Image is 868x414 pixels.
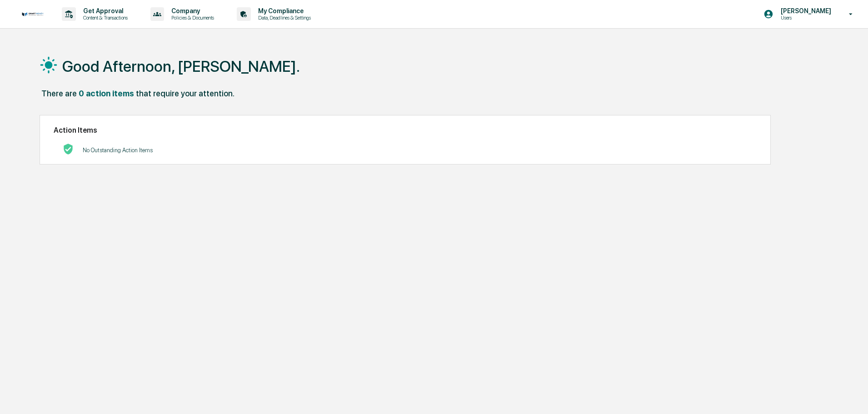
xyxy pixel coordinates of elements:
[251,15,315,21] p: Data, Deadlines & Settings
[773,15,836,21] p: Users
[62,57,300,75] h1: Good Afternoon, [PERSON_NAME].
[76,7,132,15] p: Get Approval
[251,7,315,15] p: My Compliance
[773,7,836,15] p: [PERSON_NAME]
[164,15,219,21] p: Policies & Documents
[79,89,134,98] div: 0 action items
[41,89,77,98] div: There are
[63,144,74,155] img: No Actions logo
[164,7,219,15] p: Company
[54,126,757,135] h2: Action Items
[136,89,234,98] div: that require your attention.
[76,15,132,21] p: Content & Transactions
[22,12,44,16] img: logo
[83,147,153,154] p: No Outstanding Action Items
